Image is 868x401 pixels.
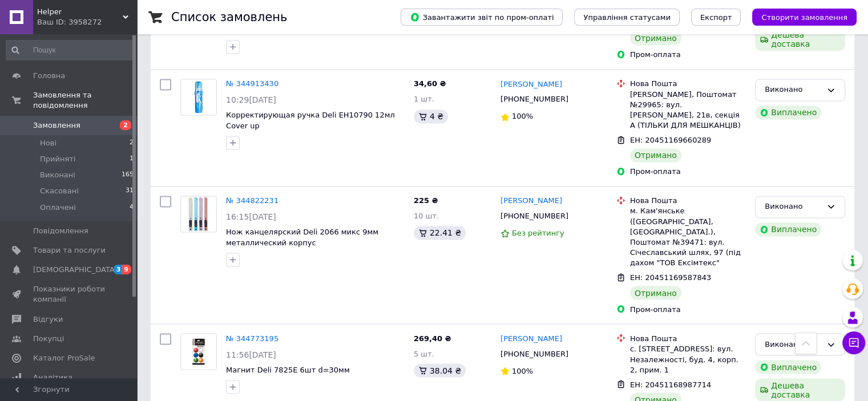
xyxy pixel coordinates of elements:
[130,138,134,148] span: 2
[691,9,741,26] button: Експорт
[414,110,448,123] div: 4 ₴
[226,350,276,359] span: 11:56[DATE]
[630,196,746,206] div: Нова Пошта
[414,226,466,240] div: 22.41 ₴
[512,112,533,120] span: 100%
[33,334,64,344] span: Покупці
[122,265,131,274] span: 9
[226,79,278,88] a: № 344913430
[583,13,671,22] span: Управління статусами
[500,196,562,206] a: [PERSON_NAME]
[33,71,65,81] span: Головна
[414,95,434,103] span: 1 шт.
[226,365,350,374] a: Магнит Deli 7825Е 6шт d=30мм
[226,95,276,104] span: 10:29[DATE]
[630,167,746,177] div: Пром-оплата
[414,334,451,342] span: 269,40 ₴
[755,28,845,51] div: Дешева доставка
[765,84,822,96] div: Виконано
[37,7,123,17] span: Helper
[181,79,216,115] img: Фото товару
[40,170,75,180] span: Виконані
[752,9,857,26] button: Створити замовлення
[414,196,438,205] span: 225 ₴
[630,333,746,343] div: Нова Пошта
[741,13,857,21] a: Створити замовлення
[126,186,134,196] span: 31
[122,170,134,180] span: 165
[40,138,56,148] span: Нові
[33,284,106,305] span: Показники роботи компанії
[574,9,680,26] button: Управління статусами
[414,363,466,377] div: 38.04 ₴
[630,148,681,162] div: Отримано
[226,212,276,221] span: 16:15[DATE]
[226,334,278,342] a: № 344773195
[498,92,571,107] div: [PHONE_NUMBER]
[500,79,562,90] a: [PERSON_NAME]
[630,286,681,299] div: Отримано
[226,111,395,130] a: Корректирующая ручка Deli EH10790 12мл Cover up
[130,202,134,213] span: 4
[630,90,746,131] div: [PERSON_NAME], Поштомат №29965: вул. [PERSON_NAME], 21в, секція А (ТІЛЬКИ ДЛЯ МЕШКАНЦІВ)
[33,245,106,256] span: Товари та послуги
[630,136,711,144] span: ЕН: 20451169660289
[180,333,217,370] a: Фото товару
[180,196,217,232] a: Фото товару
[500,333,562,344] a: [PERSON_NAME]
[171,10,287,24] h1: Список замовлень
[755,106,821,119] div: Виплачено
[414,212,439,220] span: 10 шт.
[498,209,571,224] div: [PHONE_NUMBER]
[181,196,216,232] img: Фото товару
[755,360,821,374] div: Виплачено
[630,273,711,282] span: ЕН: 20451169587843
[40,186,79,196] span: Скасовані
[33,353,95,363] span: Каталог ProSale
[33,90,137,111] span: Замовлення та повідомлення
[765,338,822,350] div: Виконано
[512,366,533,375] span: 100%
[630,50,746,60] div: Пром-оплата
[755,378,845,401] div: Дешева доставка
[33,265,118,275] span: [DEMOGRAPHIC_DATA]
[40,202,76,213] span: Оплачені
[130,154,134,164] span: 1
[401,9,563,26] button: Завантажити звіт по пром-оплаті
[40,154,75,164] span: Прийняті
[33,372,72,383] span: Аналітика
[33,120,80,131] span: Замовлення
[114,265,123,274] span: 3
[414,79,446,88] span: 34,60 ₴
[410,12,554,22] span: Завантажити звіт по пром-оплаті
[700,13,732,22] span: Експорт
[630,343,746,375] div: с. [STREET_ADDRESS]: вул. Незалежності, буд. 4, корп. 2, прим. 1
[180,79,217,115] a: Фото товару
[226,228,378,247] a: Нож канцелярский Deli 2066 микс 9мм металлический корпус
[37,17,137,27] div: Ваш ID: 3958272
[226,196,278,205] a: № 344822231
[512,229,564,237] span: Без рейтингу
[630,79,746,89] div: Нова Пошта
[498,346,571,361] div: [PHONE_NUMBER]
[755,222,821,236] div: Виплачено
[630,304,746,314] div: Пром-оплата
[6,40,135,60] input: Пошук
[842,331,865,354] button: Чат з покупцем
[630,206,746,268] div: м. Кам'янське ([GEOGRAPHIC_DATA], [GEOGRAPHIC_DATA].), Поштомат №39471: вул. Січеславський шлях, ...
[120,120,131,130] span: 2
[33,314,63,325] span: Відгуки
[765,201,822,213] div: Виконано
[761,13,847,22] span: Створити замовлення
[414,349,434,358] span: 5 шт.
[630,380,711,388] span: ЕН: 20451168987714
[33,226,88,236] span: Повідомлення
[181,334,216,369] img: Фото товару
[630,31,681,45] div: Отримано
